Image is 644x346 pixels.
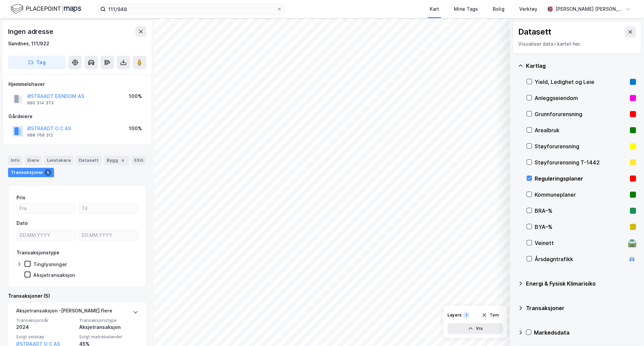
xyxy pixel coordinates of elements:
[526,280,636,288] div: Energi & Fysisk Klimarisiko
[518,40,636,48] div: Visualiser data i kartet her.
[76,156,101,165] div: Datasett
[8,168,54,177] div: Transaksjoner
[16,219,28,227] div: Dato
[535,223,627,231] div: BYA–%
[535,191,627,199] div: Kommuneplaner
[535,94,627,102] div: Anleggseiendom
[628,239,637,247] div: 🛣️
[27,133,53,138] div: 988 769 312
[27,100,54,106] div: 990 314 373
[11,3,81,15] img: logo.f888ab2527a4732fd821a326f86c7f29.svg
[16,334,75,340] span: Solgt selskap
[8,292,146,300] div: Transaksjoner (5)
[610,314,644,346] div: Kontrollprogram for chat
[16,323,75,331] div: 2024
[33,261,67,267] div: Tinglysninger
[535,110,627,118] div: Grunnforurensning
[535,175,627,183] div: Reguleringsplaner
[16,307,112,317] div: Aksjetransaksjon - [PERSON_NAME] flere
[79,334,138,340] span: Solgt matrikkelandel
[79,203,138,213] input: Til
[79,317,138,323] span: Transaksjonstype
[463,312,470,318] div: 1
[610,314,644,346] iframe: Chat Widget
[106,4,277,14] input: Søk på adresse, matrikkel, gårdeiere, leietakere eller personer
[454,5,478,13] div: Mine Tags
[535,255,625,263] div: Årsdøgntrafikk
[8,40,49,48] div: Sandnes, 111/922
[129,125,142,133] div: 100%
[477,310,503,320] button: Tøm
[44,156,73,165] div: Leietakere
[129,92,142,100] div: 100%
[535,239,625,247] div: Veinett
[131,156,146,165] div: ESG
[8,26,54,37] div: Ingen adresse
[535,158,627,166] div: Støyforurensning T-1442
[526,62,636,70] div: Kartlag
[8,80,146,88] div: Hjemmelshaver
[8,156,22,165] div: Info
[519,5,537,13] div: Verktøy
[79,323,138,331] div: Aksjetransaksjon
[25,156,42,165] div: Eiere
[33,272,75,278] div: Aksjetransaksjon
[119,157,126,164] div: 4
[526,304,636,312] div: Transaksjoner
[16,317,75,323] span: Transaksjonsår
[447,312,462,318] div: Layers
[555,5,623,13] div: [PERSON_NAME] [PERSON_NAME]
[535,78,627,86] div: Yield, Ledighet og Leie
[79,230,138,240] input: DD.MM.YYYY
[8,112,146,120] div: Gårdeiere
[534,329,636,337] div: Markedsdata
[16,194,25,202] div: Pris
[535,207,627,215] div: BRA–%
[17,203,75,213] input: Fra
[104,156,129,165] div: Bygg
[8,56,66,69] button: Tag
[45,169,51,176] div: 5
[493,5,504,13] div: Bolig
[535,142,627,150] div: Støyforurensning
[447,323,503,334] button: Vis
[17,230,75,240] input: DD.MM.YYYY
[16,249,59,257] div: Transaksjonstype
[518,27,551,37] div: Datasett
[430,5,439,13] div: Kart
[535,126,627,134] div: Arealbruk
